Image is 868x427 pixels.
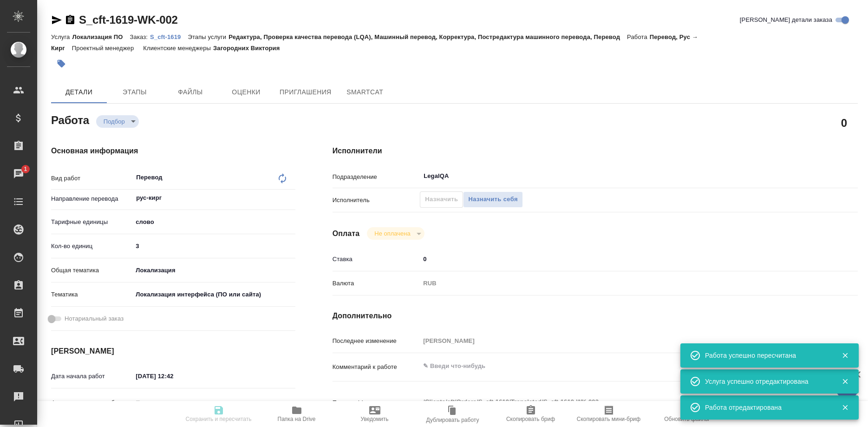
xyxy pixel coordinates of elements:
[835,377,855,386] button: Закрыть
[72,33,130,40] p: Локализация ПО
[343,86,387,98] span: SmartCat
[132,396,214,409] input: Пустое поле
[463,191,522,208] button: Назначить себя
[627,33,650,40] p: Работа
[333,145,858,157] h4: Исполнители
[333,310,858,322] h4: Дополнительно
[51,14,62,26] button: Скопировать ссылку для ЯМессенджера
[112,86,157,98] span: Этапы
[570,401,648,427] button: Скопировать мини-бриф
[51,398,132,407] p: Факт. дата начала работ
[414,401,492,427] button: Дублировать работу
[333,398,420,407] p: Путь на drive
[333,228,360,239] h4: Оплата
[57,86,101,98] span: Детали
[841,115,847,131] h2: 0
[213,45,287,52] p: Загородних Виктория
[51,372,132,381] p: Дата начала работ
[705,403,828,412] div: Работа отредактирована
[367,227,424,240] div: Подбор
[333,255,420,264] p: Ставка
[51,145,295,157] h4: Основная информация
[835,403,855,412] button: Закрыть
[280,86,332,98] span: Приглашения
[180,401,258,427] button: Сохранить и пересчитать
[648,401,726,427] button: Обновить файлы
[79,13,178,26] a: S_cft-1619-WK-002
[835,351,855,360] button: Закрыть
[51,242,132,251] p: Кол-во единиц
[506,416,555,422] span: Скопировать бриф
[51,266,132,275] p: Общая тематика
[51,111,89,128] h2: Работа
[420,252,814,266] input: ✎ Введи что-нибудь
[740,15,832,25] span: [PERSON_NAME] детали заказа
[333,336,420,346] p: Последнее изменение
[65,14,76,26] button: Скопировать ссылку
[65,314,124,323] span: Нотариальный заказ
[333,172,420,182] p: Подразделение
[705,351,828,360] div: Работа успешно пересчитана
[664,416,709,422] span: Обновить файлы
[333,196,420,205] p: Исполнитель
[258,401,336,427] button: Папка на Drive
[2,162,35,185] a: 1
[228,33,627,40] p: Редактура, Проверка качества перевода (LQA), Машинный перевод, Корректура, Постредактура машинног...
[278,416,316,422] span: Папка на Drive
[705,377,828,386] div: Услуга успешно отредактирована
[420,334,814,348] input: Пустое поле
[224,86,268,98] span: Оценки
[132,369,214,383] input: ✎ Введи что-нибудь
[333,362,420,372] p: Комментарий к работе
[132,239,295,253] input: ✎ Введи что-нибудь
[150,33,188,40] a: S_cft-1619
[186,416,252,422] span: Сохранить и пересчитать
[51,194,132,204] p: Направление перевода
[143,45,213,52] p: Клиентские менеджеры
[132,287,295,302] div: Локализация интерфейса (ПО или сайта)
[51,217,132,227] p: Тарифные единицы
[492,401,570,427] button: Скопировать бриф
[809,175,811,177] button: Open
[101,118,128,125] button: Подбор
[420,276,814,291] div: RUB
[132,214,295,230] div: слово
[51,33,72,40] p: Услуга
[361,416,389,422] span: Уведомить
[426,417,479,423] span: Дублировать работу
[51,290,132,299] p: Тематика
[130,33,150,40] p: Заказ:
[577,416,640,422] span: Скопировать мини-бриф
[336,401,414,427] button: Уведомить
[72,45,136,52] p: Проектный менеджер
[372,230,413,237] button: Не оплачена
[150,33,188,40] p: S_cft-1619
[333,279,420,288] p: Валюта
[168,86,213,98] span: Файлы
[188,33,228,40] p: Этапы услуги
[132,263,295,278] div: Локализация
[18,164,33,174] span: 1
[51,53,72,74] button: Добавить тэг
[51,174,132,183] p: Вид работ
[468,194,517,205] span: Назначить себя
[420,394,814,410] textarea: /Clients/cft/Orders/S_cft-1619/Translated/S_cft-1619-WK-002
[51,346,295,357] h4: [PERSON_NAME]
[290,197,292,199] button: Open
[96,115,139,128] div: Подбор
